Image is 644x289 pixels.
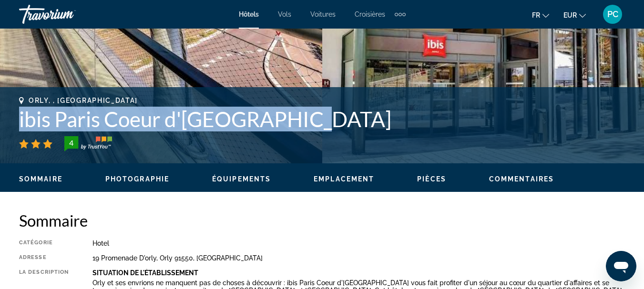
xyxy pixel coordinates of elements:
span: Photographie [105,175,169,183]
span: Pièces [417,175,446,183]
span: Orly, , [GEOGRAPHIC_DATA] [29,97,138,104]
a: Croisières [355,10,385,18]
div: 19 Promenade D'orly, Orly 91550, [GEOGRAPHIC_DATA] [92,254,625,262]
a: Vols [278,10,291,18]
button: Équipements [212,175,271,183]
span: EUR [563,11,577,19]
span: fr [532,11,540,19]
a: Voitures [310,10,336,18]
h1: ibis Paris Coeur d'[GEOGRAPHIC_DATA] [19,107,625,131]
div: 4 [61,137,81,149]
button: Extra navigation items [395,7,406,22]
span: Sommaire [19,175,62,183]
button: Pièces [417,175,446,183]
span: Emplacement [314,175,374,183]
a: Hôtels [239,10,259,18]
button: Sommaire [19,175,62,183]
div: Adresse [19,254,69,262]
b: Situation De L'établissement [92,269,198,277]
button: User Menu [600,4,625,24]
span: PC [607,10,618,19]
button: Change currency [563,8,586,22]
button: Commentaires [489,175,554,183]
h2: Sommaire [19,211,625,230]
div: Hotel [92,239,625,247]
span: Commentaires [489,175,554,183]
span: Équipements [212,175,271,183]
img: TrustYou guest rating badge [64,136,112,151]
button: Change language [532,8,549,22]
button: Emplacement [314,175,374,183]
div: Catégorie [19,239,69,247]
a: Travorium [19,2,114,27]
iframe: Bouton de lancement de la fenêtre de messagerie [606,251,636,281]
button: Photographie [105,175,169,183]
